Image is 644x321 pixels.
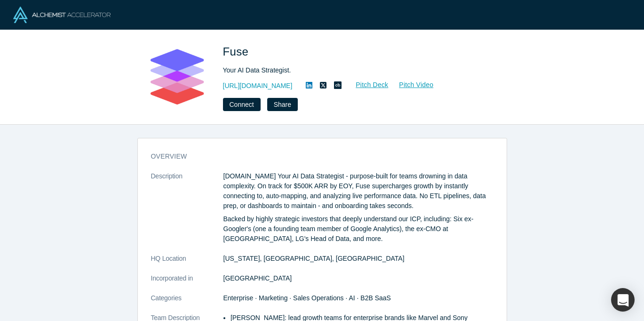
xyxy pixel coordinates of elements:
dd: [US_STATE], [GEOGRAPHIC_DATA], [GEOGRAPHIC_DATA] [223,254,493,264]
div: Your AI Data Strategist. [223,65,486,75]
p: Backed by highly strategic investors that deeply understand our ICP, including: Six ex-Googler's ... [223,214,493,244]
img: Alchemist Logo [13,7,111,23]
a: Pitch Deck [345,80,389,90]
dd: [GEOGRAPHIC_DATA] [223,273,493,283]
dt: Categories [151,293,223,313]
p: [DOMAIN_NAME] Your AI Data Strategist - purpose-built for teams drowning in data complexity. On t... [223,171,493,211]
dt: HQ Location [151,254,223,273]
img: Fuse's Logo [144,43,210,109]
h3: overview [151,152,480,161]
dt: Description [151,171,223,254]
a: Pitch Video [389,80,434,90]
span: Fuse [223,45,252,58]
button: Connect [223,98,261,111]
dt: Incorporated in [151,273,223,293]
a: [URL][DOMAIN_NAME] [223,81,293,91]
span: Enterprise · Marketing · Sales Operations · AI · B2B SaaS [223,294,391,302]
button: Share [267,98,298,111]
